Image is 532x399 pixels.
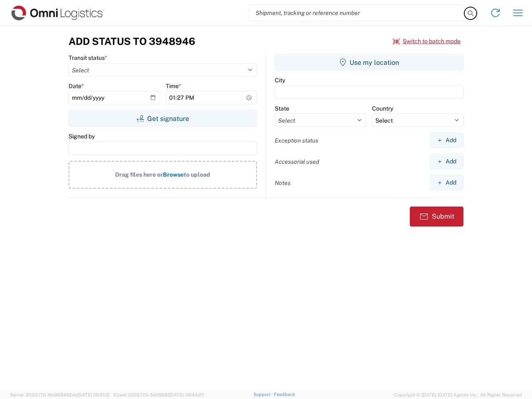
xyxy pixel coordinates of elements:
[69,110,257,127] button: Get signature
[69,133,95,140] label: Signed by
[275,137,318,144] label: Exception status
[254,392,274,397] a: Support
[115,171,163,178] span: Drag files here or
[113,392,204,397] span: Client: 2025.17.0-5dd568f
[372,105,393,112] label: Country
[10,392,110,397] span: Server: 2025.17.0-16a969492de
[275,76,285,84] label: City
[184,171,210,178] span: to upload
[77,392,110,397] span: [DATE] 09:51:12
[394,391,522,399] span: Copyright © [DATE]-[DATE] Agistix Inc., All Rights Reserved
[169,392,204,397] span: [DATE] 08:44:20
[275,105,289,112] label: State
[275,54,463,71] button: Use my location
[430,133,463,148] button: Add
[430,154,463,169] button: Add
[430,175,463,190] button: Add
[69,35,195,47] h3: Add Status to 3948946
[410,207,463,227] button: Submit
[69,54,107,62] label: Transit status
[249,5,465,21] input: Shipment, tracking or reference number
[163,171,184,178] span: Browse
[166,82,181,90] label: Time
[274,392,295,397] a: Feedback
[393,34,461,48] button: Switch to batch mode
[275,179,291,187] label: Notes
[275,158,319,165] label: Accessorial used
[69,82,84,90] label: Date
